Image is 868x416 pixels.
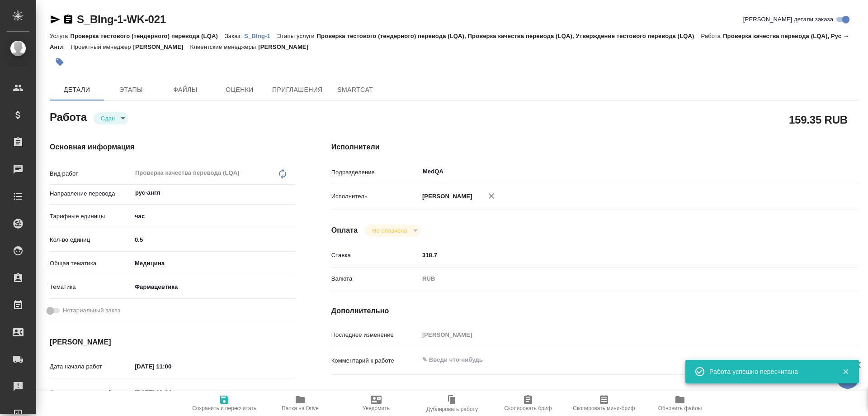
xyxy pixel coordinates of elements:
[836,368,855,376] button: Закрыть
[331,274,419,283] p: Валюта
[132,209,295,224] div: час
[50,282,132,292] p: Тематика
[258,43,315,50] p: [PERSON_NAME]
[50,108,87,124] h2: Работа
[334,84,377,96] span: SmartCat
[331,142,858,153] h4: Исполнители
[331,225,358,236] h4: Оплата
[277,33,317,39] p: Этапы услуги
[363,405,390,411] span: Уведомить
[244,32,277,39] a: S_BIng-1
[50,33,70,39] p: Услуга
[63,14,74,25] button: Скопировать ссылку
[164,84,207,96] span: Файлы
[244,33,277,39] p: S_BIng-1
[331,168,419,177] p: Подразделение
[426,406,478,412] span: Дублировать работу
[50,362,132,371] p: Дата начала работ
[50,142,295,153] h4: Основная информация
[262,391,338,416] button: Папка на Drive
[50,169,132,178] p: Вид работ
[98,115,118,122] button: Сдан
[789,112,848,127] h2: 159.35 RUB
[658,405,702,411] span: Обновить файлы
[50,52,70,72] button: Добавить тэг
[573,405,635,411] span: Скопировать мини-бриф
[109,84,153,96] span: Этапы
[419,249,814,262] input: ✎ Введи что-нибудь
[50,388,132,397] p: Факт. дата начала работ
[77,13,166,25] a: S_BIng-1-WK-021
[132,386,211,399] input: Пустое поле
[132,279,295,295] div: Фармацевтика
[414,391,490,416] button: Дублировать работу
[290,192,292,194] button: Open
[331,192,419,201] p: Исполнитель
[50,212,132,221] p: Тарифные единицы
[365,225,420,237] div: Сдан
[709,367,829,376] div: Работа успешно пересчитана
[70,33,224,39] p: Проверка тестового (тендерного) перевода (LQA)
[50,189,132,198] p: Направление перевода
[63,306,120,315] span: Нотариальный заказ
[701,33,723,39] p: Работа
[642,391,718,416] button: Обновить файлы
[50,235,132,244] p: Кол-во единиц
[419,192,472,201] p: [PERSON_NAME]
[272,84,323,96] span: Приглашения
[419,328,814,341] input: Пустое поле
[331,306,858,316] h4: Дополнительно
[331,251,419,260] p: Ставка
[331,330,419,339] p: Последнее изменение
[481,186,501,206] button: Удалить исполнителя
[419,387,814,402] textarea: /Clients/Берингер Ингельхайм/Orders/S_BIng-1/LQA/S_BIng-1-WK-021
[192,405,256,411] span: Сохранить и пересчитать
[132,360,211,373] input: ✎ Введи что-нибудь
[132,233,295,246] input: ✎ Введи что-нибудь
[71,43,133,50] p: Проектный менеджер
[490,391,566,416] button: Скопировать бриф
[338,391,414,416] button: Уведомить
[809,171,811,172] button: Open
[133,43,190,50] p: [PERSON_NAME]
[566,391,642,416] button: Скопировать мини-бриф
[94,112,128,124] div: Сдан
[317,33,701,39] p: Проверка тестового (тендерного) перевода (LQA), Проверка качества перевода (LQA), Утверждение тес...
[186,391,262,416] button: Сохранить и пересчитать
[282,405,319,411] span: Папка на Drive
[132,256,295,271] div: Медицина
[369,227,410,234] button: Не оплачена
[504,405,552,411] span: Скопировать бриф
[331,356,419,365] p: Комментарий к работе
[225,33,244,39] p: Заказ:
[55,84,99,96] span: Детали
[50,259,132,268] p: Общая тематика
[419,271,814,287] div: RUB
[743,15,833,24] span: [PERSON_NAME] детали заказа
[50,14,61,25] button: Скопировать ссылку для ЯМессенджера
[50,337,295,348] h4: [PERSON_NAME]
[218,84,261,96] span: Оценки
[190,43,259,50] p: Клиентские менеджеры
